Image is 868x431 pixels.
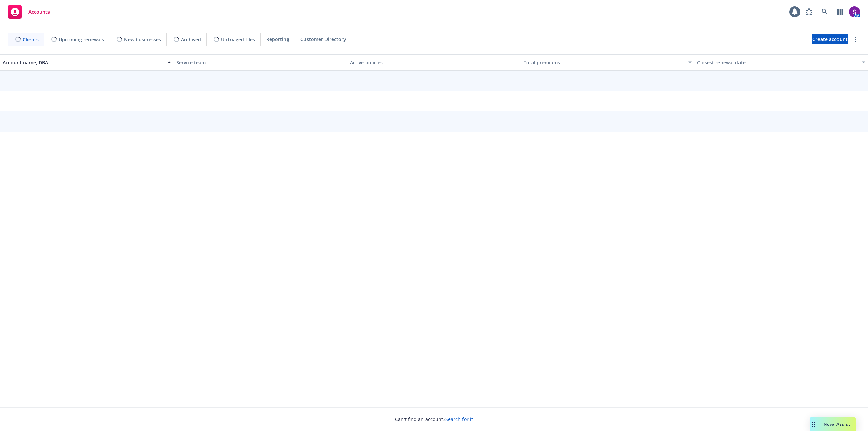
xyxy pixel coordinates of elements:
[810,417,818,431] div: Drag to move
[521,54,694,71] button: Total premiums
[181,36,201,43] span: Archived
[833,5,847,19] a: Switch app
[5,2,53,21] a: Accounts
[694,54,868,71] button: Closest renewal date
[824,421,850,427] span: Nova Assist
[59,36,104,43] span: Upcoming renewals
[266,36,289,43] span: Reporting
[524,59,684,66] div: Total premiums
[697,59,858,66] div: Closest renewal date
[176,59,344,66] div: Service team
[221,36,255,43] span: Untriaged files
[802,5,816,19] a: Report a Bug
[852,35,860,43] a: more
[3,59,163,66] div: Account name, DBA
[124,36,161,43] span: New businesses
[300,36,346,43] span: Customer Directory
[812,34,848,44] a: Create account
[174,54,347,71] button: Service team
[350,59,518,66] div: Active policies
[849,6,860,17] img: photo
[23,36,39,43] span: Clients
[818,5,831,19] a: Search
[445,416,473,423] a: Search for it
[347,54,521,71] button: Active policies
[395,416,473,423] span: Can't find an account?
[812,33,848,46] span: Create account
[28,9,50,15] span: Accounts
[810,417,856,431] button: Nova Assist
